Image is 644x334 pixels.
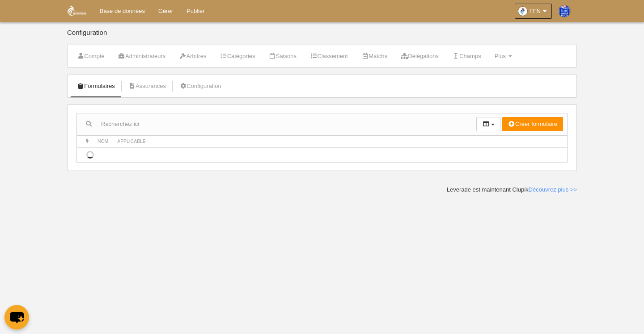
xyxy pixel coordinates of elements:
[77,117,476,131] input: Recherchez ici
[97,139,108,144] span: Nom
[174,50,211,63] a: Arbitres
[396,50,444,63] a: Délégations
[123,79,171,93] a: Assurances
[174,79,226,93] a: Configuration
[447,186,577,194] div: Leverade est maintenant Clupik
[490,50,517,63] a: Plus
[495,53,506,59] span: Plus
[447,50,486,63] a: Champs
[502,117,563,131] button: Créer formulaire
[518,7,527,16] img: OaDPB3zQPxTf.30x30.jpg
[72,50,110,63] a: Compte
[68,5,86,16] img: FFN
[305,50,353,63] a: Classement
[530,7,541,16] span: FFN
[356,50,392,63] a: Matchs
[264,50,302,63] a: Saisons
[559,5,570,17] img: PaswSEHnFMei.30x30.jpg
[529,186,577,193] a: Découvrez plus >>
[515,4,552,19] a: FFN
[113,50,171,63] a: Administrateurs
[117,139,146,144] span: Applicable
[215,50,260,63] a: Catégories
[72,79,120,93] a: Formulaires
[67,29,577,45] div: Configuration
[4,305,29,330] button: chat-button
